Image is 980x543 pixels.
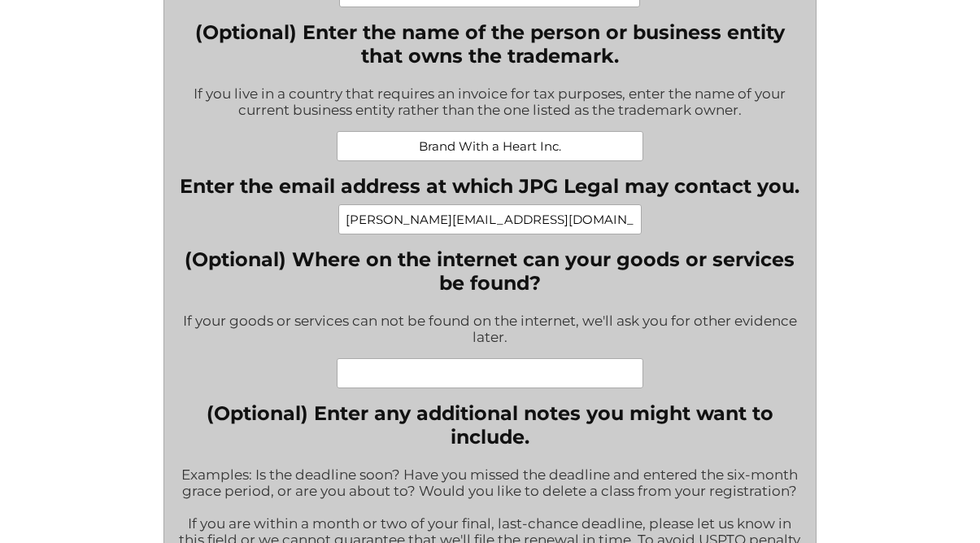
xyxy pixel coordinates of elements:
label: (Optional) Enter any additional notes you might want to include. [176,401,804,449]
label: Enter the email address at which JPG Legal may contact you. [180,174,799,198]
div: If your goods or services can not be found on the internet, we'll ask you for other evidence later. [176,302,804,358]
label: (Optional) Enter the name of the person or business entity that owns the trademark. [176,20,804,68]
div: If you live in a country that requires an invoice for tax purposes, enter the name of your curren... [176,75,804,131]
label: (Optional) Where on the internet can your goods or services be found? [176,247,804,295]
